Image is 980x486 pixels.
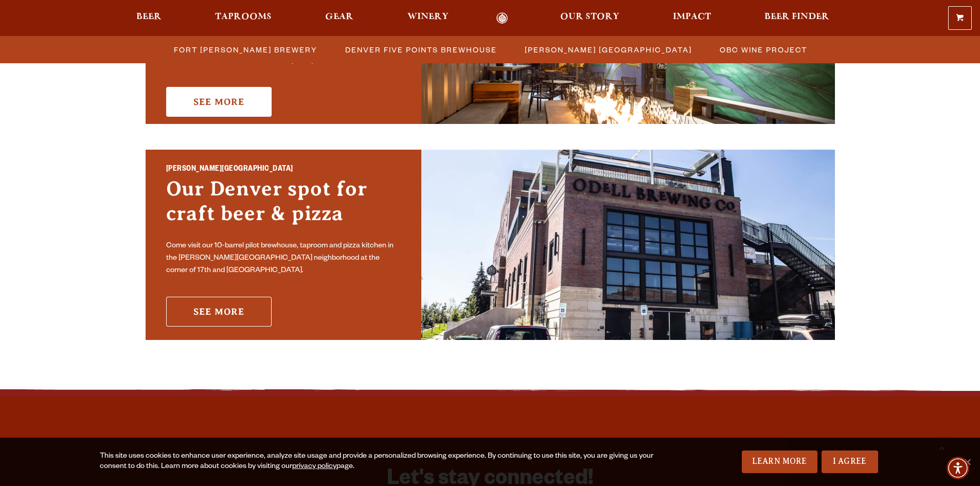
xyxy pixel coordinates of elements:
h2: [PERSON_NAME][GEOGRAPHIC_DATA] [166,163,401,176]
span: [PERSON_NAME] [GEOGRAPHIC_DATA] [525,42,692,57]
a: Taprooms [208,12,278,24]
a: See More [166,297,272,327]
a: Fort [PERSON_NAME] Brewery [168,42,323,57]
a: Beer Finder [758,12,836,24]
span: Gear [325,13,353,21]
h3: Our Denver spot for craft beer & pizza [166,176,401,236]
a: I Agree [822,451,878,473]
span: Denver Five Points Brewhouse [345,42,497,57]
span: Fort [PERSON_NAME] Brewery [174,42,317,57]
a: Beer [130,12,168,24]
a: Odell Home [483,12,522,24]
div: Accessibility Menu [947,457,969,479]
span: Impact [673,13,711,21]
img: Sloan’s Lake Brewhouse' [421,150,835,340]
span: Beer Finder [764,13,829,21]
span: Taprooms [215,13,272,21]
span: Winery [407,13,449,21]
a: See More [166,87,272,117]
a: privacy policy [292,463,336,471]
span: OBC Wine Project [720,42,807,57]
a: OBC Wine Project [714,42,812,57]
span: Beer [136,13,162,21]
a: Learn More [742,451,817,473]
a: Gear [318,12,360,24]
div: This site uses cookies to enhance user experience, analyze site usage and provide a personalized ... [100,452,657,472]
a: Winery [401,12,455,24]
p: Come visit our 10-barrel pilot brewhouse, taproom and pizza kitchen in the [PERSON_NAME][GEOGRAPH... [166,240,401,277]
a: Denver Five Points Brewhouse [339,42,502,57]
a: [PERSON_NAME] [GEOGRAPHIC_DATA] [519,42,697,57]
a: Our Story [554,12,626,24]
a: Scroll to top [929,435,954,460]
a: Impact [666,12,718,24]
span: Our Story [560,13,619,21]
